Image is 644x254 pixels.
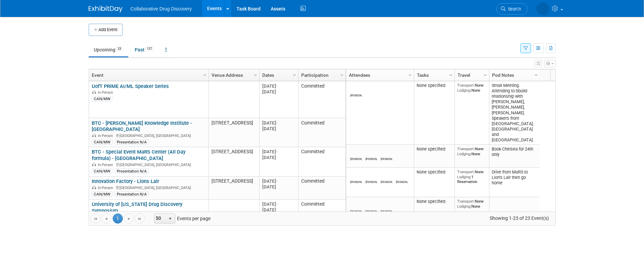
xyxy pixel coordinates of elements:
span: In-Person [98,186,115,190]
img: In-Person Event [92,134,96,137]
span: Go to the first page [93,216,98,222]
a: BTC - [PERSON_NAME] Knowledge Institute - [GEOGRAPHIC_DATA] [92,120,192,133]
a: Participation [301,69,341,81]
a: Dates [262,69,294,81]
img: Evan Moriarity [368,201,376,209]
div: [DATE] [262,155,295,160]
a: Go to the next page [124,213,134,224]
td: Committed [298,200,346,229]
a: Search [496,3,528,15]
span: Column Settings [483,72,488,78]
img: Michael Woodhouse [352,201,360,209]
a: University of [US_STATE] Drug Discovery Symposium [92,201,182,214]
a: Upcoming23 [89,43,128,56]
div: Evan Moriarity [396,179,408,184]
span: Column Settings [253,72,258,78]
span: 50 [154,214,166,223]
span: - [276,179,277,184]
div: None 1 Reservation [457,169,486,184]
td: [STREET_ADDRESS] [208,118,259,147]
div: CAN/MW [92,191,112,197]
span: Showing 1-23 of 23 Event(s) [483,213,555,223]
span: Lodging: [457,152,471,156]
span: Lodging: [457,204,471,209]
a: Past127 [130,43,159,56]
img: Michael Woodhouse [536,2,549,15]
span: Transport: [457,83,475,88]
div: [DATE] [262,207,295,213]
div: [GEOGRAPHIC_DATA], [GEOGRAPHIC_DATA] [92,162,205,167]
td: Committed [298,81,346,118]
span: Column Settings [292,72,297,78]
a: Venue Address [212,69,255,81]
div: [DATE] [262,178,295,184]
div: Presentation N/A [115,168,149,174]
td: Committed [298,177,346,200]
a: Event [92,69,204,81]
img: Michael Woodhouse [368,171,376,179]
a: Pod Notes [492,69,535,81]
td: Committed [298,118,346,147]
div: Juan Gijzelaar [350,179,362,184]
a: BTC - Special Event MaRS Center (All Day formula) - [GEOGRAPHIC_DATA] [92,149,185,161]
div: Michael Woodhouse [365,156,377,161]
td: [STREET_ADDRESS] [208,147,259,177]
div: Jessica Spencer [381,179,393,184]
img: Juan Gijzelaar [352,171,360,179]
div: Michael Woodhouse [365,179,377,184]
img: ExhibitDay [89,6,123,13]
div: [DATE] [262,184,295,190]
span: In-Person [98,90,115,95]
span: - [276,120,277,125]
div: [DATE] [262,149,295,155]
td: Drive from MaRS to Lion's Lair then go home [489,168,540,197]
img: In-Person Event [92,90,96,94]
span: Transport: [457,146,475,151]
span: Events per page [145,213,217,224]
div: Juan Gijzelaar [350,93,362,97]
span: - [276,202,277,207]
div: [DATE] [262,120,295,126]
span: Go to the last page [137,216,142,222]
div: [GEOGRAPHIC_DATA], [GEOGRAPHIC_DATA] [92,133,205,138]
span: In-Person [98,163,115,167]
a: Tasks [417,69,450,81]
div: None None [457,83,486,93]
span: select [168,216,173,222]
span: In-Person [98,134,115,138]
div: None specified [417,83,452,88]
a: Column Settings [201,69,208,79]
span: Column Settings [407,72,413,78]
a: Column Settings [406,69,414,79]
span: Column Settings [533,72,539,78]
div: None specified [417,199,452,204]
div: Evan Moriarity [381,156,393,161]
div: [DATE] [262,201,295,207]
span: Column Settings [202,72,207,78]
span: Collaborative Drug Discovery [131,6,192,11]
a: Column Settings [532,69,540,79]
div: Evan Moriarity [365,209,377,213]
img: In-Person Event [92,186,96,189]
td: Book Chelsea for 24th only [489,145,540,168]
span: 1 [113,213,123,224]
a: Go to the previous page [101,213,111,224]
img: Juan Gijzelaar [383,201,391,209]
img: Michael Woodhouse [368,148,376,156]
img: Evan Moriarity [383,148,391,156]
a: Go to the last page [135,213,145,224]
div: CAN/MW [92,139,112,145]
img: Jessica Spencer [383,171,391,179]
span: Go to the previous page [104,216,109,222]
a: Column Settings [291,69,298,79]
span: 127 [145,46,154,51]
div: Presentation N/A [115,191,149,197]
span: Search [506,6,521,11]
img: Juan Gijzelaar [352,148,360,156]
div: None specified [417,146,452,152]
span: Transport: [457,199,475,204]
span: Go to the next page [126,216,132,222]
span: Transport: [457,169,475,174]
img: Evan Moriarity [398,171,406,179]
div: [DATE] [262,126,295,132]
